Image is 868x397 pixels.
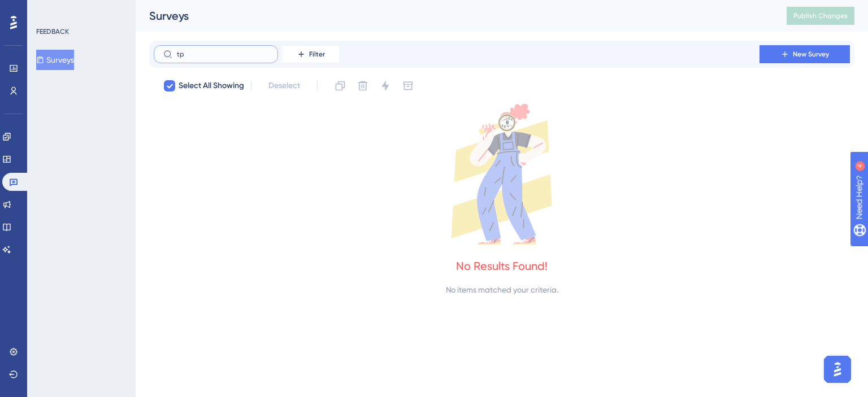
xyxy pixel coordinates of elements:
[283,45,339,63] button: Filter
[446,283,558,296] div: No items matched your criteria.
[27,3,71,16] span: Need Help?
[456,258,548,274] div: No Results Found!
[787,7,854,25] button: Publish Changes
[258,76,310,96] button: Deselect
[793,50,829,59] span: New Survey
[79,6,82,15] div: 4
[177,50,268,58] input: Search
[179,79,244,93] span: Select All Showing
[268,79,300,93] span: Deselect
[309,50,325,59] span: Filter
[821,352,854,386] iframe: UserGuiding AI Assistant Launcher
[36,50,74,70] button: Surveys
[793,11,848,20] span: Publish Changes
[149,8,758,24] div: Surveys
[759,45,850,63] button: New Survey
[36,27,69,36] div: FEEDBACK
